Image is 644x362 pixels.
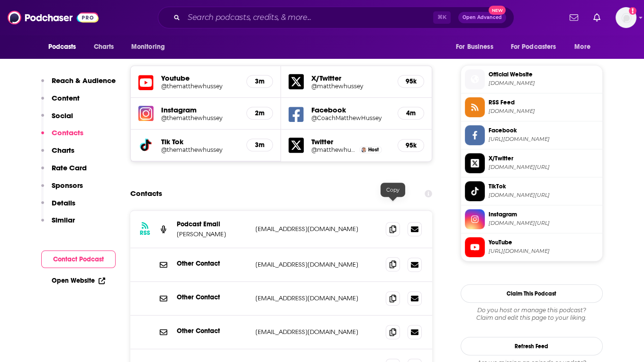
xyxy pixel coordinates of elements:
button: Sponsors [41,181,83,198]
button: Show profile menu [616,7,636,28]
h5: 3m [254,141,265,149]
span: twitter.com/matthewhussey [489,164,599,171]
p: Other Contact [177,293,248,301]
p: [PERSON_NAME] [177,230,248,238]
a: TikTok[DOMAIN_NAME][URL] [465,181,599,201]
button: Charts [41,146,74,163]
a: @CoachMatthewHussey [311,114,390,121]
div: Search podcasts, credits, & more... [158,7,514,28]
img: iconImage [138,106,154,121]
button: Contact Podcast [41,251,116,268]
span: Monitoring [131,40,165,54]
a: Open Website [52,277,105,285]
div: Copy [381,183,405,197]
span: X/Twitter [489,154,599,163]
button: open menu [125,38,177,56]
p: Reach & Audience [52,76,116,85]
img: Matthew Hussey [361,147,366,152]
h3: RSS [140,229,150,237]
p: Other Contact [177,327,248,335]
button: Social [41,111,73,129]
button: open menu [449,38,505,56]
a: X/Twitter[DOMAIN_NAME][URL] [465,153,599,173]
span: For Podcasters [511,40,556,54]
p: Similar [52,215,75,224]
h5: 95k [406,141,416,149]
h5: X/Twitter [311,74,390,83]
h5: 95k [406,77,416,85]
a: Facebook[URL][DOMAIN_NAME] [465,125,599,145]
button: Similar [41,215,75,233]
p: Podcast Email [177,220,248,228]
button: Details [41,198,75,216]
input: Search podcasts, credits, & more... [184,10,433,25]
a: Instagram[DOMAIN_NAME][URL] [465,209,599,229]
p: Rate Card [52,163,87,172]
img: User Profile [616,7,636,28]
span: lovelife.libsyn.com [489,108,599,115]
span: Open Advanced [463,15,502,20]
p: Details [52,198,75,207]
p: Sponsors [52,181,83,190]
a: Official Website[DOMAIN_NAME] [465,69,599,89]
p: Contacts [52,128,83,137]
a: YouTube[URL][DOMAIN_NAME] [465,237,599,257]
a: Show notifications dropdown [590,9,604,26]
button: Reach & Audience [41,76,116,93]
span: Podcasts [48,40,76,54]
h2: Contacts [130,185,162,203]
h5: Facebook [311,105,390,114]
span: Instagram [489,210,599,219]
p: [EMAIL_ADDRESS][DOMAIN_NAME] [255,260,379,269]
a: @thematthewhussey [161,114,239,121]
button: open menu [568,38,602,56]
h5: Instagram [161,105,239,114]
p: [EMAIL_ADDRESS][DOMAIN_NAME] [255,328,379,336]
h5: 4m [406,109,416,117]
p: Other Contact [177,260,248,268]
a: @matthewhussey [311,146,357,153]
a: Show notifications dropdown [566,9,582,26]
p: [EMAIL_ADDRESS][DOMAIN_NAME] [255,225,379,233]
button: Rate Card [41,163,87,181]
button: Claim This Podcast [461,284,603,303]
button: Content [41,93,80,111]
span: https://www.facebook.com/CoachMatthewHussey [489,136,599,143]
h5: Youtube [161,74,239,83]
span: Official Website [489,70,599,79]
a: @thematthewhussey [161,146,239,153]
p: Social [52,111,73,120]
span: YouTube [489,238,599,247]
p: [EMAIL_ADDRESS][DOMAIN_NAME] [255,294,379,302]
a: Charts [88,38,120,56]
span: HowToGetTheGuy.com [489,80,599,87]
img: Podchaser - Follow, Share and Rate Podcasts [8,9,99,27]
span: Facebook [489,126,599,135]
button: Open AdvancedNew [458,12,506,23]
a: RSS Feed[DOMAIN_NAME] [465,97,599,117]
h5: 3m [254,77,265,85]
div: Claim and edit this page to your liking. [461,306,603,322]
span: https://www.youtube.com/@thematthewhussey [489,248,599,255]
a: @thematthewhussey [161,83,239,90]
button: open menu [42,38,89,56]
p: Charts [52,146,74,155]
h5: Twitter [311,137,390,146]
h5: Tik Tok [161,137,239,146]
span: New [489,6,506,15]
button: open menu [505,38,570,56]
span: instagram.com/thematthewhussey [489,220,599,227]
a: @matthewhussey [311,83,390,90]
span: Do you host or manage this podcast? [461,306,603,314]
h5: 2m [254,109,265,117]
p: Content [52,93,80,102]
span: TikTok [489,182,599,191]
button: Refresh Feed [461,337,603,355]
